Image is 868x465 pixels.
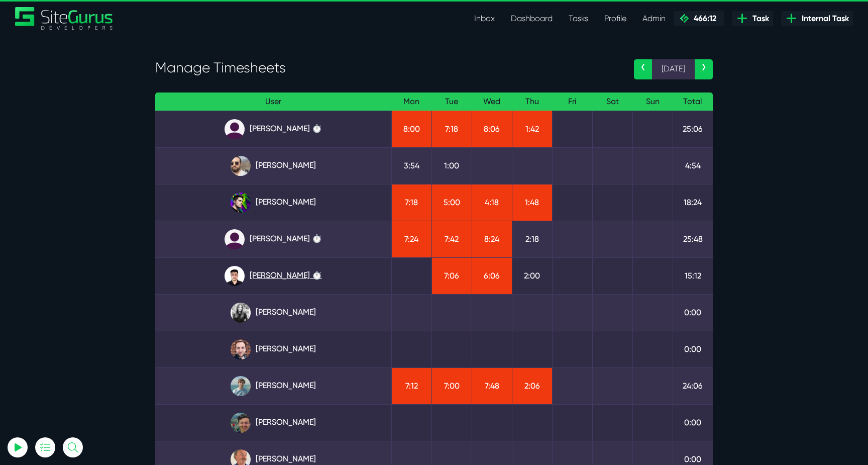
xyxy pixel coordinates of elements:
a: 466:12 [674,11,724,26]
a: [PERSON_NAME] ⏱️ [163,266,383,286]
td: 15:12 [673,257,713,294]
img: xv1kmavyemxtguplm5ir.png [225,266,245,286]
span: 466:12 [690,14,716,23]
img: default_qrqg0b.png [225,229,245,249]
img: tfogtqcjwjterk6idyiu.jpg [231,339,251,359]
a: [PERSON_NAME] ⏱️ [163,229,383,249]
td: 7:18 [431,111,472,147]
td: 2:18 [512,221,552,257]
td: 4:54 [673,147,713,184]
a: [PERSON_NAME] [163,339,383,359]
td: 7:24 [391,221,431,257]
a: Dashboard [503,9,561,29]
td: 7:42 [431,221,472,257]
th: Total [673,92,713,111]
img: Sitegurus Logo [15,7,114,30]
img: ublsy46zpoyz6muduycb.jpg [231,156,251,176]
td: 25:48 [673,221,713,257]
img: tkl4csrki1nqjgf0pb1z.png [231,376,251,396]
th: Thu [512,92,552,111]
td: 8:06 [472,111,512,147]
img: rgqpcqpgtbr9fmz9rxmm.jpg [231,303,251,323]
td: 1:48 [512,184,552,221]
td: 2:06 [512,367,552,404]
a: [PERSON_NAME] [163,193,383,213]
a: ‹ [634,59,652,79]
th: Mon [391,92,431,111]
a: Tasks [561,9,596,29]
td: 7:06 [431,257,472,294]
a: [PERSON_NAME] ⏱️ [163,119,383,139]
a: SiteGurus [15,7,114,30]
a: [PERSON_NAME] [163,303,383,323]
a: [PERSON_NAME] [163,156,383,176]
td: 8:00 [391,111,431,147]
span: [DATE] [652,59,695,79]
td: 0:00 [673,331,713,367]
td: 0:00 [673,404,713,441]
td: 7:18 [391,184,431,221]
td: 0:00 [673,294,713,331]
span: Task [748,13,769,25]
td: 4:18 [472,184,512,221]
td: 8:24 [472,221,512,257]
td: 24:06 [673,367,713,404]
td: 2:00 [512,257,552,294]
img: default_qrqg0b.png [225,119,245,139]
td: 6:06 [472,257,512,294]
a: [PERSON_NAME] [163,376,383,396]
a: › [695,59,713,79]
th: Sun [632,92,673,111]
th: Fri [552,92,592,111]
td: 7:48 [472,367,512,404]
a: Inbox [466,9,503,29]
a: Task [732,11,773,26]
td: 1:42 [512,111,552,147]
td: 5:00 [431,184,472,221]
th: Tue [431,92,472,111]
td: 7:00 [431,367,472,404]
span: Internal Task [798,13,849,25]
td: 25:06 [673,111,713,147]
th: Wed [472,92,512,111]
td: 3:54 [391,147,431,184]
th: User [155,92,391,111]
th: Sat [592,92,632,111]
img: rxuxidhawjjb44sgel4e.png [231,193,251,213]
a: [PERSON_NAME] [163,413,383,433]
a: Internal Task [781,11,853,26]
h3: Manage Timesheets [155,59,619,76]
a: Admin [634,9,674,29]
td: 7:12 [391,367,431,404]
button: Log In [33,177,143,199]
td: 1:00 [431,147,472,184]
input: Email [33,118,143,140]
img: esb8jb8dmrsykbqurfoz.jpg [231,413,251,433]
td: 18:24 [673,184,713,221]
a: Profile [596,9,634,29]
